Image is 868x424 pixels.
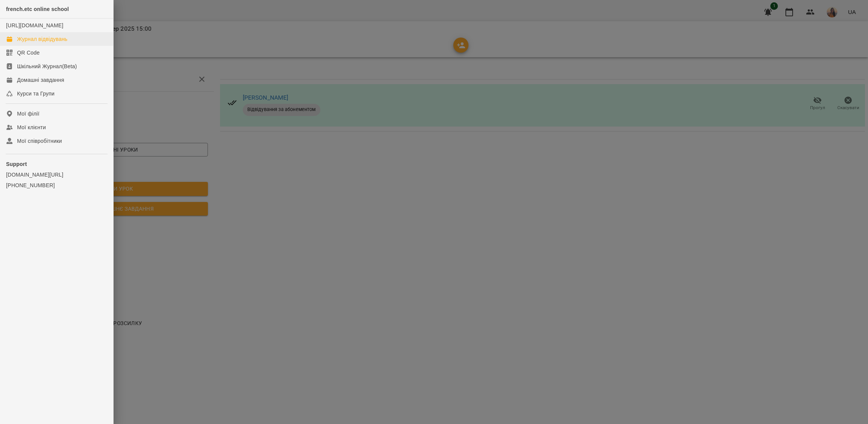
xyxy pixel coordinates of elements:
[17,90,55,97] div: Курси та Групи
[6,6,69,12] span: french.etc online school
[6,181,107,189] a: [PHONE_NUMBER]
[17,137,62,145] div: Мої співробітники
[6,160,107,168] p: Support
[17,63,77,70] div: Шкільний Журнал(Beta)
[6,171,107,178] a: [DOMAIN_NAME][URL]
[17,35,67,43] div: Журнал відвідувань
[6,22,63,28] a: [URL][DOMAIN_NAME]
[17,124,46,131] div: Мої клієнти
[17,76,64,84] div: Домашні завдання
[17,49,40,56] div: QR Code
[17,110,39,117] div: Мої філії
